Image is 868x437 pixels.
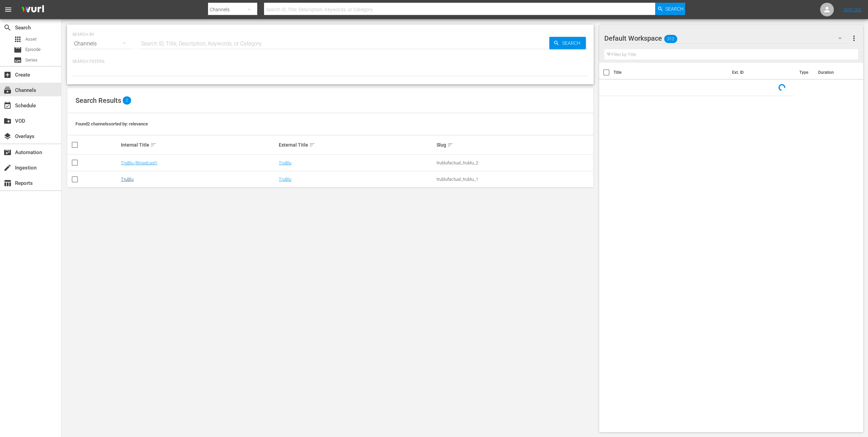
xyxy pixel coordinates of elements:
[664,32,677,46] span: 312
[3,71,12,79] span: Create
[72,34,133,53] div: Channels
[3,117,12,125] span: VOD
[121,141,277,149] div: Internal Title
[549,37,586,49] button: Search
[560,37,586,49] span: Search
[279,141,435,149] div: External Title
[844,7,862,12] a: Sign Out
[279,160,291,165] a: TruBlu
[655,3,685,15] button: Search
[3,24,12,32] span: Search
[850,34,858,42] span: more_vert
[437,160,592,165] div: trublufactual_trublu_2
[72,59,588,65] p: Search Filters:
[14,56,22,64] span: Series
[25,57,38,64] span: Series
[279,177,291,182] a: TruBlu
[309,142,315,148] span: sort
[121,177,134,182] a: TruBlu
[25,46,41,53] span: Episode
[150,142,156,148] span: sort
[437,141,592,149] div: Slug
[123,96,131,105] span: 2
[604,29,848,48] div: Default Workspace
[4,5,12,14] span: menu
[437,177,592,182] div: trublufactual_trublu_1
[728,63,796,82] th: Ext. ID
[447,142,453,148] span: sort
[3,132,12,140] span: Overlays
[850,30,858,46] button: more_vert
[665,3,684,15] span: Search
[14,35,22,43] span: Asset
[3,148,12,156] span: Automation
[75,121,148,126] span: Found 2 channels sorted by: relevance
[3,164,12,172] span: Ingestion
[14,46,22,54] span: Episode
[814,63,855,82] th: Duration
[25,36,37,43] span: Asset
[75,96,121,105] span: Search Results
[16,2,49,18] img: ans4CAIJ8jUAAAAAAAAAAAAAAAAAAAAAAAAgQb4GAAAAAAAAAAAAAAAAAAAAAAAAJMjXAAAAAAAAAAAAAAAAAAAAAAAAgAT5G...
[121,160,157,165] a: TruBlu (Broadcast)
[3,179,12,187] span: Reports
[614,63,728,82] th: Title
[3,86,12,94] span: Channels
[3,101,12,110] span: Schedule
[795,63,814,82] th: Type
